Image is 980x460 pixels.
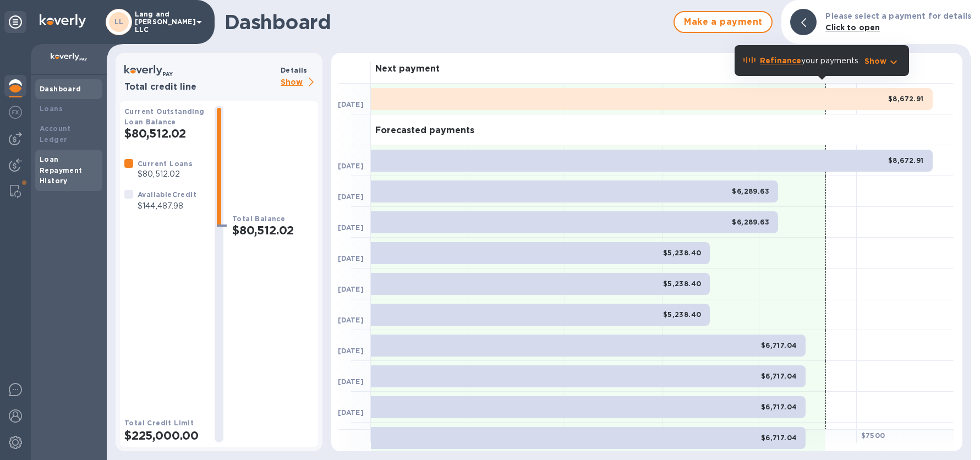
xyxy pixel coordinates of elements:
[40,155,83,185] b: Loan Repayment History
[338,408,364,417] b: [DATE]
[888,95,924,103] b: $8,672.91
[864,56,887,67] p: Show
[888,156,924,165] b: $8,672.91
[124,82,276,92] h3: Total credit line
[124,107,205,126] b: Current Outstanding Loan Balance
[338,100,364,108] b: [DATE]
[761,341,797,349] b: $6,717.04
[732,218,769,226] b: $6,289.63
[683,15,763,29] span: Make a payment
[663,310,702,319] b: $5,238.40
[861,431,885,440] b: $ 7500
[40,105,63,113] b: Loans
[138,190,196,199] b: Available Credit
[338,316,364,324] b: [DATE]
[338,162,364,170] b: [DATE]
[338,223,364,232] b: [DATE]
[124,419,194,427] b: Total Credit Limit
[40,85,81,93] b: Dashboard
[40,124,71,144] b: Account Ledger
[4,11,26,33] div: Unpin categories
[9,106,22,119] img: Foreign exchange
[40,14,86,28] img: Logo
[825,12,971,20] b: Please select a payment for details
[825,23,880,32] b: Click to open
[338,254,364,262] b: [DATE]
[135,10,190,34] p: Lang and [PERSON_NAME] LLC
[232,215,285,223] b: Total Balance
[225,10,668,34] h1: Dashboard
[138,200,196,212] p: $144,487.98
[761,403,797,411] b: $6,717.04
[138,160,193,168] b: Current Loans
[732,187,769,195] b: $6,289.63
[338,285,364,293] b: [DATE]
[338,193,364,201] b: [DATE]
[138,168,193,180] p: $80,512.02
[281,76,318,90] p: Show
[663,280,702,288] b: $5,238.40
[338,347,364,355] b: [DATE]
[124,127,206,140] h2: $80,512.02
[864,56,900,67] button: Show
[114,18,124,26] b: LL
[338,377,364,386] b: [DATE]
[674,11,773,33] button: Make a payment
[760,56,801,65] b: Refinance
[761,434,797,442] b: $6,717.04
[232,223,314,237] h2: $80,512.02
[760,55,860,67] p: your payments.
[761,372,797,380] b: $6,717.04
[375,64,440,74] h3: Next payment
[124,429,206,442] h2: $225,000.00
[375,125,474,136] h3: Forecasted payments
[281,66,308,74] b: Details
[663,249,702,257] b: $5,238.40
